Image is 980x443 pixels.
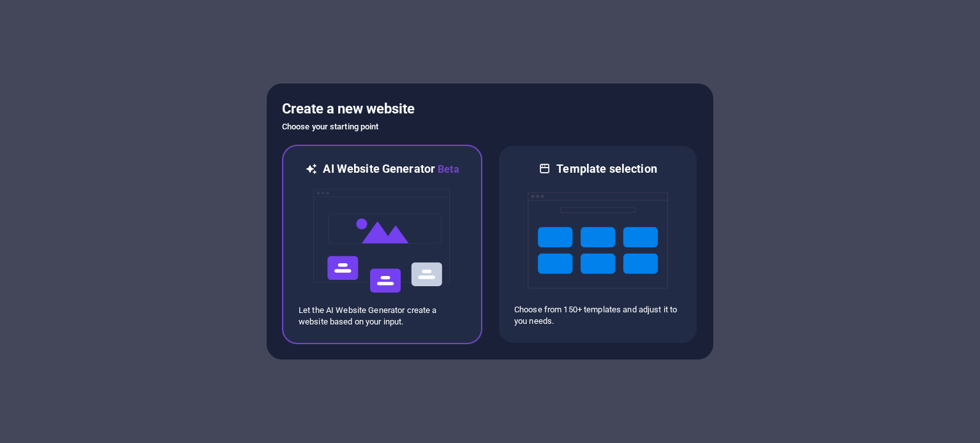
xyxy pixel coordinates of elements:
div: AI Website GeneratorBetaaiLet the AI Website Generator create a website based on your input. [282,145,482,344]
img: ai [312,177,452,305]
h5: Create a new website [282,99,698,119]
p: Let the AI Website Generator create a website based on your input. [299,305,466,328]
h6: Choose your starting point [282,119,698,134]
div: Template selectionChoose from 150+ templates and adjust it to you needs. [498,145,698,344]
h6: AI Website Generator [323,161,459,177]
span: Beta [435,163,459,175]
h6: Template selection [556,161,657,177]
p: Choose from 150+ templates and adjust it to you needs. [514,304,681,327]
